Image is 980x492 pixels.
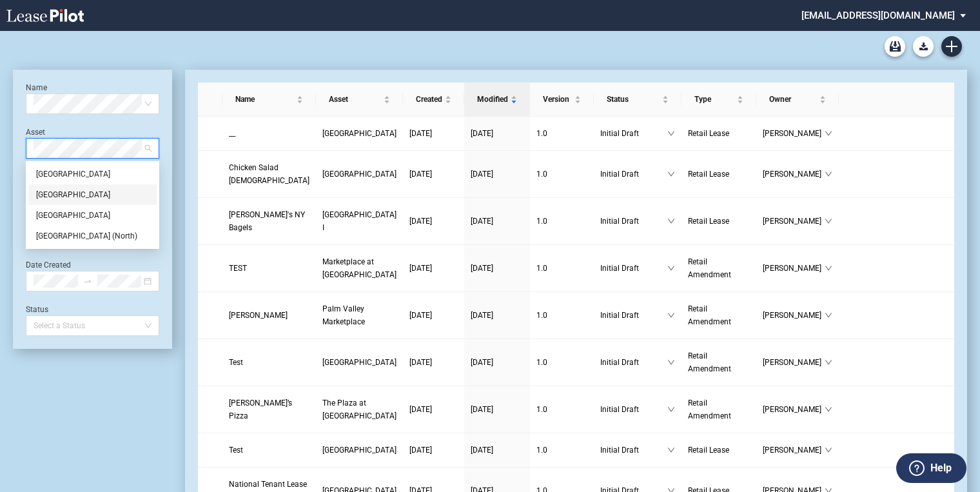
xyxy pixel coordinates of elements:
[667,264,675,272] span: down
[600,403,667,416] span: Initial Draft
[229,446,243,455] span: Test
[536,217,547,226] span: 1 . 0
[28,164,157,184] div: North Mayfair Commons
[536,403,587,416] a: 1.0
[322,210,397,232] span: Fremont Town Center I
[825,217,832,225] span: down
[688,217,729,226] span: Retail Lease
[471,129,493,138] span: [DATE]
[26,305,48,314] label: Status
[763,215,825,228] span: [PERSON_NAME]
[322,358,397,367] span: Braemar Village Center
[409,403,458,416] a: [DATE]
[763,356,825,369] span: [PERSON_NAME]
[885,36,905,57] a: Archive
[825,264,832,272] span: down
[536,170,547,179] span: 1 . 0
[471,262,524,275] a: [DATE]
[471,358,493,367] span: [DATE]
[471,405,493,414] span: [DATE]
[316,83,403,117] th: Asset
[229,210,305,232] span: Noah's NY Bagels
[229,264,247,273] span: TEST
[409,446,432,455] span: [DATE]
[477,93,508,106] span: Modified
[26,128,45,137] label: Asset
[667,359,675,366] span: down
[471,356,524,369] a: [DATE]
[322,255,397,281] a: Marketplace at [GEOGRAPHIC_DATA]
[464,83,530,117] th: Modified
[825,130,832,137] span: down
[416,93,442,106] span: Created
[322,304,365,326] span: Palm Valley Marketplace
[688,444,750,457] a: Retail Lease
[36,230,149,242] div: [GEOGRAPHIC_DATA] (North)
[536,262,587,275] a: 1.0
[825,406,832,413] span: down
[536,264,547,273] span: 1 . 0
[688,302,750,328] a: Retail Amendment
[409,358,432,367] span: [DATE]
[36,209,149,222] div: [GEOGRAPHIC_DATA]
[28,184,157,205] div: North Ranch Gateway
[409,444,458,457] a: [DATE]
[941,36,962,57] a: Create new document
[409,309,458,322] a: [DATE]
[36,188,149,201] div: [GEOGRAPHIC_DATA]
[825,359,832,366] span: down
[667,406,675,413] span: down
[322,208,397,234] a: [GEOGRAPHIC_DATA] I
[322,170,397,179] span: King Farm Village Center
[667,170,675,178] span: down
[229,397,309,422] a: [PERSON_NAME]’s Pizza
[409,405,432,414] span: [DATE]
[322,399,397,420] span: The Plaza at Lake Park
[688,168,750,181] a: Retail Lease
[36,168,149,181] div: [GEOGRAPHIC_DATA]
[322,302,397,328] a: Palm Valley Marketplace
[471,403,524,416] a: [DATE]
[930,460,952,477] label: Help
[600,168,667,181] span: Initial Draft
[229,399,292,420] span: Marco’s Pizza
[229,161,309,187] a: Chicken Salad [DEMOGRAPHIC_DATA]
[229,358,243,367] span: Test
[688,446,729,455] span: Retail Lease
[28,205,157,226] div: Park North
[536,168,587,181] a: 1.0
[229,262,309,275] a: TEST
[536,444,587,457] a: 1.0
[322,444,397,457] a: [GEOGRAPHIC_DATA]
[322,257,397,279] span: Marketplace at Highland Village
[600,444,667,457] span: Initial Draft
[688,127,750,140] a: Retail Lease
[667,130,675,137] span: down
[763,262,825,275] span: [PERSON_NAME]
[229,208,309,234] a: [PERSON_NAME]'s NY Bagels
[409,127,458,140] a: [DATE]
[409,215,458,228] a: [DATE]
[667,446,675,454] span: down
[607,93,660,106] span: Status
[409,262,458,275] a: [DATE]
[536,446,547,455] span: 1 . 0
[536,309,587,322] a: 1.0
[763,127,825,140] span: [PERSON_NAME]
[322,127,397,140] a: [GEOGRAPHIC_DATA]
[600,262,667,275] span: Initial Draft
[536,215,587,228] a: 1.0
[681,83,756,117] th: Type
[409,264,432,273] span: [DATE]
[471,215,524,228] a: [DATE]
[471,168,524,181] a: [DATE]
[913,36,934,57] button: Download Blank Form
[688,257,731,279] span: Retail Amendment
[600,309,667,322] span: Initial Draft
[26,261,71,270] label: Date Created
[536,127,587,140] a: 1.0
[322,129,397,138] span: King Farm Village Center
[688,399,731,420] span: Retail Amendment
[471,444,524,457] a: [DATE]
[688,170,729,179] span: Retail Lease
